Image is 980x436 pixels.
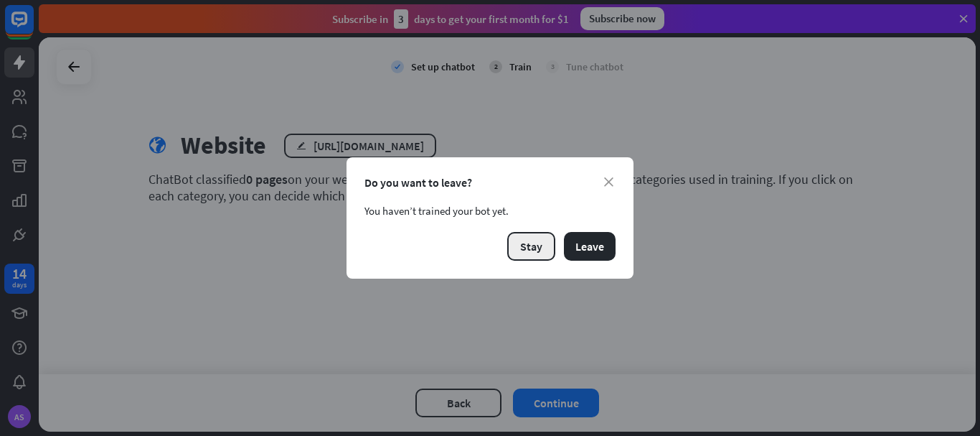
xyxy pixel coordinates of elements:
[604,177,613,187] i: close
[11,6,55,49] button: Open LiveChat chat widget
[364,175,616,190] div: Do you want to leave?
[507,232,555,261] button: Stay
[364,204,616,218] div: You haven’t trained your bot yet.
[564,232,616,261] button: Leave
